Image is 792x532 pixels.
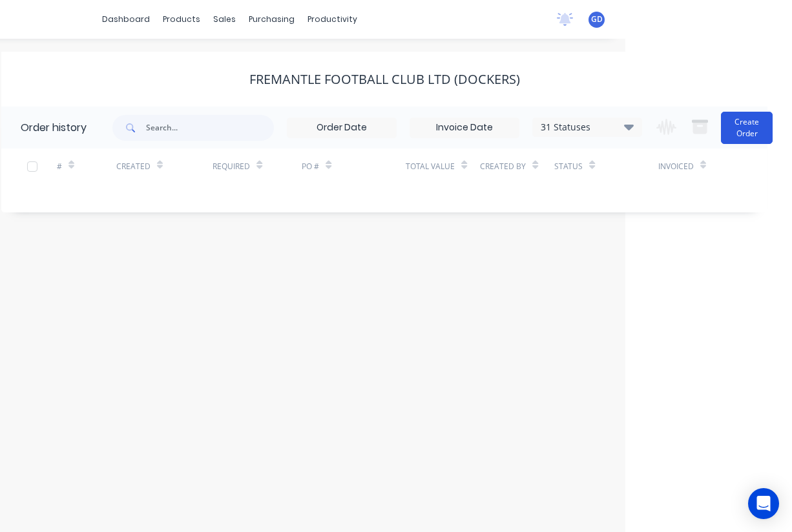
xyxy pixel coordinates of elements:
input: Invoice Date [410,118,519,138]
div: Total Value [406,161,455,172]
div: Required [213,148,302,184]
input: Order Date [287,118,396,138]
a: dashboard [96,10,156,29]
div: products [156,10,207,29]
div: # [57,148,116,184]
div: Order history [21,120,87,136]
div: Created [116,148,213,184]
div: Status [554,161,583,172]
div: purchasing [242,10,301,29]
div: Invoiced [658,148,718,184]
div: Invoiced [658,161,694,172]
div: sales [207,10,242,29]
div: PO # [302,148,406,184]
div: Required [213,161,250,172]
div: Total Value [406,148,480,184]
div: # [57,161,62,172]
div: Status [554,148,658,184]
div: Created By [480,161,526,172]
div: productivity [301,10,364,29]
div: Created [116,161,151,172]
div: PO # [302,161,319,172]
div: Open Intercom Messenger [748,488,779,519]
div: 31 Statuses [533,120,641,134]
span: GD [591,14,603,25]
button: Create Order [721,112,773,144]
div: Created By [480,148,554,184]
div: Fremantle Football Club LTD (Dockers) [249,72,520,87]
input: Search... [146,115,274,141]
